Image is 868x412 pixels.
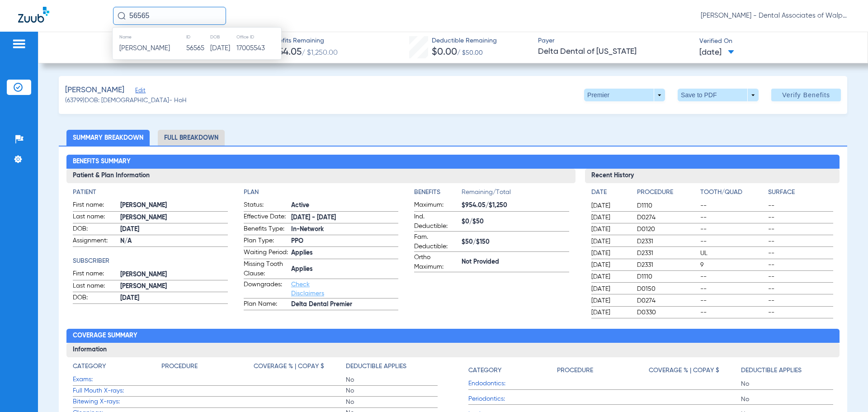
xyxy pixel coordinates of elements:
[700,201,765,210] span: --
[414,188,462,197] h4: Benefits
[244,224,288,235] span: Benefits Type:
[73,188,227,197] h4: Patient
[291,300,398,309] span: Delta Dental Premier
[244,212,288,223] span: Effective Date:
[591,296,629,305] span: [DATE]
[120,213,227,223] span: [PERSON_NAME]
[649,366,719,375] h4: Coverage % | Copay $
[73,293,117,304] span: DOB:
[637,201,697,210] span: D1110
[462,217,569,227] span: $0/$50
[699,37,853,46] span: Verified On
[120,237,227,246] span: N/A
[432,36,497,46] span: Deductible Remaining
[268,47,302,57] span: $954.05
[700,213,765,222] span: --
[158,130,225,146] li: Full Breakdown
[468,394,557,404] span: Periodontics:
[637,225,697,234] span: D0120
[73,281,117,292] span: Last name:
[771,89,841,101] button: Verify Benefits
[73,386,161,396] span: Full Mouth X-rays:
[210,32,236,42] th: DOB
[65,96,187,105] span: (63799) DOB: [DEMOGRAPHIC_DATA] - HoH
[18,7,49,23] img: Zuub Logo
[73,362,161,374] app-breakdown-title: Category
[768,188,833,200] app-breakdown-title: Surface
[700,296,765,305] span: --
[66,130,150,146] li: Summary Breakdown
[161,362,198,371] h4: Procedure
[346,386,438,395] span: No
[700,188,765,200] app-breakdown-title: Tooth/Quad
[414,253,458,272] span: Ortho Maximum:
[120,201,227,210] span: [PERSON_NAME]
[291,248,398,258] span: Applies
[161,362,254,374] app-breakdown-title: Procedure
[823,369,868,412] iframe: Chat Widget
[557,362,649,379] app-breakdown-title: Procedure
[768,249,833,258] span: --
[768,296,833,305] span: --
[346,362,438,374] app-breakdown-title: Deductible Applies
[432,47,457,57] span: $0.00
[700,188,765,197] h4: Tooth/Quad
[73,256,227,266] h4: Subscriber
[291,237,398,246] span: PPO
[700,272,765,281] span: --
[210,42,236,55] td: [DATE]
[244,200,288,211] span: Status:
[457,50,483,56] span: / $50.00
[700,284,765,294] span: --
[254,362,324,371] h4: Coverage % | Copay $
[73,362,106,371] h4: Category
[649,362,741,379] app-breakdown-title: Coverage % | Copay $
[591,201,629,210] span: [DATE]
[120,270,227,279] span: [PERSON_NAME]
[291,201,398,210] span: Active
[244,260,288,279] span: Missing Tooth Clause:
[768,260,833,270] span: --
[591,284,629,294] span: [DATE]
[637,237,697,246] span: D2331
[186,42,210,55] td: 56565
[73,397,161,407] span: Bitewing X-rays:
[462,188,569,200] span: Remaining/Total
[291,281,324,297] a: Check Disclaimers
[120,225,227,234] span: [DATE]
[591,225,629,234] span: [DATE]
[118,12,126,20] img: Search Icon
[462,257,569,267] span: Not Provided
[741,379,833,388] span: No
[768,284,833,294] span: --
[120,282,227,291] span: [PERSON_NAME]
[244,236,288,247] span: Plan Type:
[113,7,226,25] input: Search for patients
[591,260,629,270] span: [DATE]
[591,272,629,281] span: [DATE]
[468,362,557,379] app-breakdown-title: Category
[462,201,569,210] span: $954.05/$1,250
[701,11,850,20] span: [PERSON_NAME] - Dental Associates of Walpole
[244,280,288,298] span: Downgrades:
[66,329,839,343] h2: Coverage Summary
[768,201,833,210] span: --
[699,47,734,58] span: [DATE]
[637,188,697,197] h4: Procedure
[768,237,833,246] span: --
[637,272,697,281] span: D1110
[637,188,697,200] app-breakdown-title: Procedure
[637,260,697,270] span: D2331
[244,248,288,259] span: Waiting Period:
[186,32,210,42] th: ID
[346,362,406,371] h4: Deductible Applies
[741,362,833,379] app-breakdown-title: Deductible Applies
[585,169,840,183] h3: Recent History
[468,366,501,375] h4: Category
[538,36,692,46] span: Payer
[700,260,765,270] span: 9
[73,269,117,280] span: First name:
[591,249,629,258] span: [DATE]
